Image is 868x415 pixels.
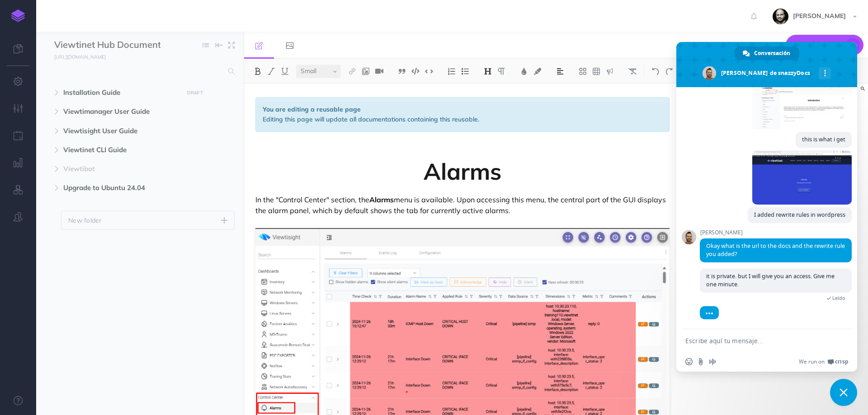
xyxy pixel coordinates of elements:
[54,38,160,52] input: Documentation Name
[267,68,275,75] img: Italic button
[685,337,828,345] textarea: Escribe aquí tu mensaje...
[709,358,716,365] span: Grabar mensaje de audio
[461,68,469,75] img: Unordered list button
[651,68,660,75] img: Undo
[484,68,492,75] img: Headings dropdown button
[556,68,564,75] img: Alignment dropdown menu button
[665,68,673,75] img: Redo
[54,54,106,60] small: [URL][DOMAIN_NAME]
[832,295,845,301] span: Leído
[819,67,831,79] div: Más canales
[255,194,670,216] p: In the "Control Center" section, the menu is available. Upon accessing this menu, the central par...
[835,358,848,365] span: Crisp
[348,68,356,75] img: Link button
[830,379,857,406] div: Cerrar el chat
[54,63,223,79] input: Search
[184,88,206,98] button: DRAFT
[63,145,178,155] span: Viewtinet CLI Guide
[61,211,235,230] button: New folder
[802,135,845,143] span: this is what i get
[63,106,178,117] span: Viewtimanager User Guide
[63,87,178,98] span: Installation Guide
[398,68,406,75] img: Blockquote button
[628,68,637,75] img: Clear styles button
[448,68,456,75] img: Ordered list button
[263,114,662,124] p: Editing this page will update all documentations containing this reusable.
[11,9,25,22] img: logo-mark.svg
[187,90,203,96] small: DRAFT
[799,358,848,365] a: We run onCrisp
[375,68,383,75] img: Add video button
[362,68,370,75] img: Add image button
[424,157,501,186] span: Alarms
[754,211,845,219] span: I added rewrite rules in wordpress
[706,242,845,258] span: Okay what is the url to the docs and the rewrite rule you added?
[685,358,693,365] span: Insertar un emoji
[796,38,841,52] span: Publish
[263,105,361,113] strong: You are editing a reusable page
[533,68,542,75] img: Text background color button
[592,68,600,75] img: Create table button
[63,126,178,136] span: Viewtisight User Guide
[281,68,289,75] img: Underline button
[63,163,178,174] span: Viewtibot
[369,195,394,204] strong: Alarms
[786,35,863,55] button: Publish
[606,68,614,75] img: Callout dropdown menu button
[700,229,852,236] span: [PERSON_NAME]
[411,68,420,75] img: Code block button
[706,272,835,288] span: it is private. but I will give you an access. Give me one minute.
[754,47,790,60] span: Conversación
[773,9,788,24] img: fYsxTL7xyiRwVNfLOwtv2ERfMyxBnxhkboQPdXU4.jpeg
[497,68,505,75] img: Paragraph button
[735,47,799,60] div: Conversación
[254,68,262,75] img: Bold button
[68,215,102,225] p: New folder
[425,68,433,75] img: Inline code button
[788,12,850,20] span: [PERSON_NAME]
[36,52,115,61] a: [URL][DOMAIN_NAME]
[697,358,704,365] span: Enviar un archivo
[520,68,528,75] img: Text color button
[799,358,825,365] span: We run on
[63,182,178,193] span: Upgrade to Ubuntu 24.04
